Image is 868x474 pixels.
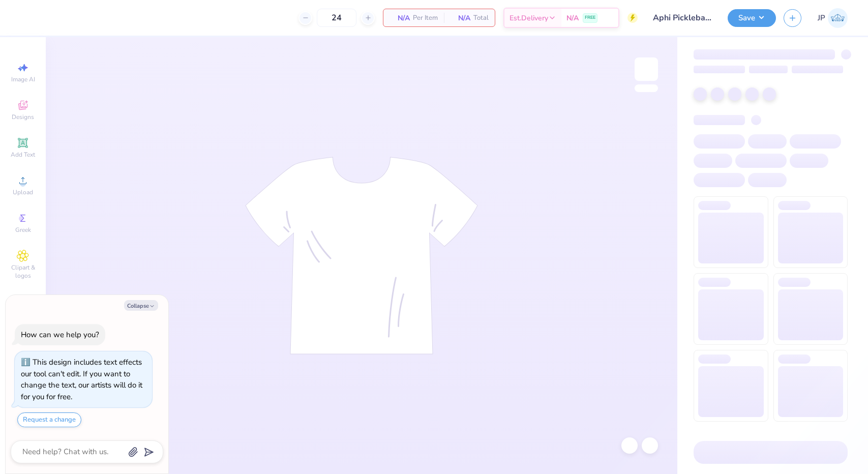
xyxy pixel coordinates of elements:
span: Designs [12,113,34,121]
span: Add Text [11,151,35,159]
span: JP [818,12,825,24]
button: Save [728,9,776,27]
span: Greek [15,226,31,234]
a: JP [818,8,848,28]
button: Request a change [17,412,81,427]
span: FREE [585,14,595,21]
input: – – [317,9,356,27]
img: Jojo Pawlow [828,8,848,28]
div: This design includes text effects our tool can't edit. If you want to change the text, our artist... [21,357,142,402]
span: N/A [390,13,410,23]
span: N/A [566,13,579,23]
span: Image AI [11,75,35,83]
span: Clipart & logos [5,263,41,280]
img: tee-skeleton.svg [245,157,478,354]
span: Upload [13,188,33,196]
span: Est. Delivery [510,13,548,23]
span: Total [473,13,489,23]
button: Collapse [124,300,158,311]
input: Untitled Design [645,8,720,28]
div: How can we help you? [21,330,99,340]
span: Per Item [413,13,438,23]
span: N/A [450,13,470,23]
